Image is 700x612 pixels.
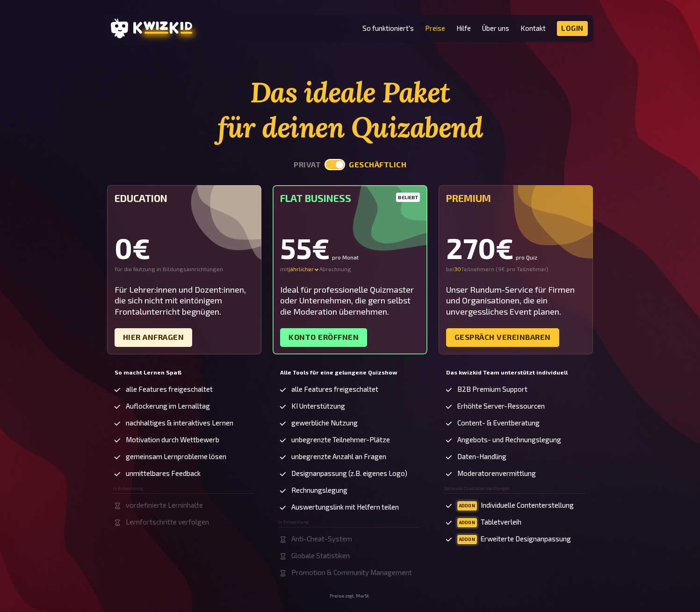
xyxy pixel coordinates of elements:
[291,402,345,410] span: KI Unterstützung
[126,402,210,410] span: Auflockerung im Lernalltag
[291,385,378,393] span: alle Features freigeschaltet
[280,369,420,376] h5: Alle Tools für eine gelungene Quizshow
[126,501,203,509] span: vordefinierte Lerninhalte
[126,419,233,427] span: nachhaltiges & interaktives Lernen
[330,593,370,599] small: Preise zzgl. MwSt.
[332,254,359,260] small: pro Monat
[444,486,510,491] span: Optionale Zusatzdiensleistungen
[280,284,420,317] div: Ideal für professionelle Quizmaster oder Unternehmen, die gern selbst die Moderation übernehmen.
[446,234,586,262] div: 270€
[126,518,209,526] span: Lernfortschritte verfolgen
[446,284,586,317] div: Unser Rundum-Service für Firmen und Organisationen, die ein unvergessliches Event planen.
[291,535,352,543] span: Anti-Cheat-System
[446,328,559,347] a: Gespräch vereinbaren
[115,234,254,262] div: 0€
[115,193,254,204] h5: Education
[115,328,193,347] a: Hier Anfragen
[113,486,143,491] span: In Entwicklung
[278,520,309,525] span: In Entwicklung
[457,469,536,477] span: Moderatorenvermittlung
[291,503,399,511] span: Auswertungslink mit Helfern teilen
[457,518,521,527] span: Tabletverleih
[115,369,254,376] h5: So macht Lernen Spaß
[446,266,586,273] div: bei Teilnehmern ( 9€ pro Teilnehmer )
[126,385,213,393] span: alle Features freigeschaltet
[126,453,226,461] span: gemeinsam Lernprobleme lösen
[291,552,350,560] span: Globale Statistiken
[362,24,414,32] a: So funktioniert's
[457,453,506,461] span: Daten-Handling
[446,193,586,204] h5: Premium
[115,284,254,317] div: Für Lehrer:innen und Dozent:innen, die sich nicht mit eintönigem Frontalunterricht begnügen.
[456,24,471,32] a: Hilfe
[291,469,407,477] span: Designanpassung (z.B. eigenes Logo)
[482,24,509,32] a: Über uns
[126,436,219,444] span: Motivation durch Wettbewerb
[280,266,420,273] div: mit Abrechnung
[107,75,593,145] h1: Das ideale Paket für deinen Quizabend
[280,328,367,347] a: Konto eröffnen
[457,402,545,410] span: Erhöhte Server-Ressourcen
[457,419,540,427] span: Content- & Eventberatung
[349,160,406,169] button: geschäftlich
[457,535,571,544] span: Erweiterte Designanpassung
[289,266,319,273] div: jährlicher
[457,501,574,511] span: Individuelle Contenterstellung
[291,419,358,427] span: gewerbliche Nutzung
[425,24,445,32] a: Preise
[457,385,527,393] span: B2B Premium Support
[115,266,254,273] div: für die Nutzung in Bildungseinrichtungen
[291,486,347,494] span: Rechnungslegung
[457,436,561,444] span: Angebots- und Rechnungslegung
[280,193,420,204] h5: Flat Business
[291,436,390,444] span: unbegrenzte Teilnehmer-Plätze
[516,254,537,260] small: pro Quiz
[280,234,420,262] div: 55€
[454,266,461,273] input: 0
[291,569,412,576] span: Promotion & Community Management
[520,24,546,32] a: Kontakt
[294,160,321,169] button: privat
[291,453,386,461] span: unbegrenzte Anzahl an Fragen
[557,21,588,36] a: Login
[446,369,586,376] h5: Das kwizkid Team unterstützt individuell
[126,469,201,477] span: unmittelbares Feedback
